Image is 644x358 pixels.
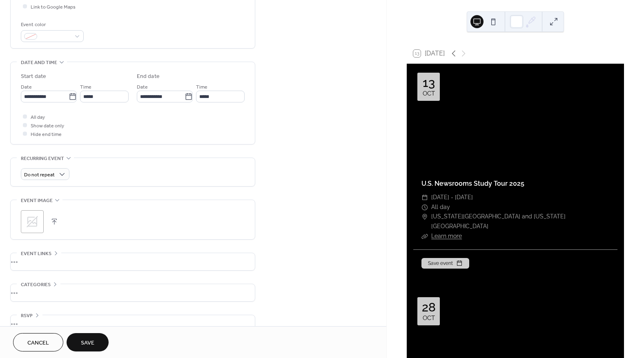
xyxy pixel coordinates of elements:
span: Time [80,83,91,91]
div: ; [21,210,44,233]
span: Do not repeat [24,170,55,180]
span: Show date only [31,122,64,130]
div: ​ [421,193,428,202]
div: Event color [21,20,82,29]
span: All day [431,202,450,212]
span: Categories [21,280,51,289]
div: ​ [421,212,428,222]
span: [DATE] - [DATE] [431,193,473,202]
span: Link to Google Maps [31,3,76,11]
span: [US_STATE][GEOGRAPHIC_DATA] and [US_STATE][GEOGRAPHIC_DATA] [431,212,609,231]
div: End date [137,72,160,81]
span: Event image [21,196,53,205]
span: Time [196,83,207,91]
span: Event links [21,249,51,258]
div: Oct [423,91,435,97]
div: Oct [423,315,435,321]
div: ••• [11,315,255,332]
a: Learn more [431,233,462,239]
div: ••• [11,253,255,270]
button: Save event [421,258,469,269]
button: Cancel [13,333,63,351]
a: U.S. Newsrooms Study Tour 2025 [421,180,524,187]
span: RSVP [21,311,33,320]
span: Date [21,83,32,91]
span: Hide end time [31,130,62,139]
div: Start date [21,72,46,81]
span: Save [81,339,94,347]
div: 28 [422,301,436,314]
span: Date [137,83,148,91]
span: Cancel [27,339,49,347]
div: ​ [421,202,428,212]
button: Save [67,333,109,351]
div: 13 [423,77,435,89]
span: All day [31,113,45,122]
div: ••• [11,284,255,301]
span: Recurring event [21,154,64,163]
span: Date and time [21,58,57,67]
div: ​ [421,231,428,241]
